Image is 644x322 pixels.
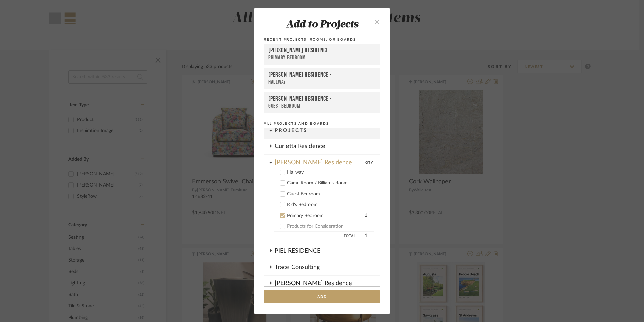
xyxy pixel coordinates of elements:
button: close [367,15,387,28]
div: All Projects and Boards [264,121,380,127]
div: Projects [275,123,380,139]
div: Game Room / Billiards Room [287,180,374,186]
div: Add to Projects [264,19,380,31]
div: PIEL RESIDENCE [275,243,380,259]
div: Kid's Bedroom [287,202,374,208]
button: Add [264,290,380,304]
div: [PERSON_NAME] Residence - [268,47,376,55]
div: Primary Bedroom [268,54,376,61]
div: [PERSON_NAME] Residence [275,276,380,291]
div: Curletta Residence [275,139,380,154]
span: 1 [358,232,374,240]
div: Guest Bedroom [268,103,376,109]
div: Products for Consideration [287,224,374,229]
input: Primary Bedroom [358,212,374,219]
div: [PERSON_NAME] Residence [275,155,365,167]
div: Recent Projects, Rooms, or Boards [264,36,380,43]
div: [PERSON_NAME] Residence - [268,95,376,103]
div: Primary Bedroom [287,213,356,219]
div: Guest Bedroom [287,191,374,197]
div: Trace Consulting [275,259,380,275]
div: Hallway [268,79,376,85]
span: Total [274,232,356,240]
div: Hallway [287,170,374,175]
div: [PERSON_NAME] Residence - [268,71,376,79]
div: QTY [365,155,373,167]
